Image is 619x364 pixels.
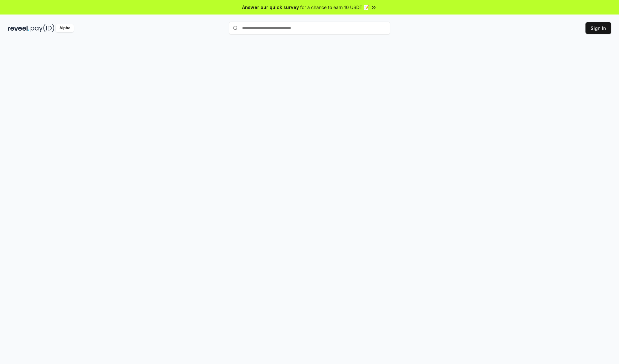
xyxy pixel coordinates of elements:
span: Answer our quick survey [242,4,299,11]
span: for a chance to earn 10 USDT 📝 [300,4,369,11]
button: Sign In [585,22,611,34]
img: reveel_dark [8,24,29,32]
div: Alpha [56,24,74,32]
img: pay_id [31,24,54,32]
